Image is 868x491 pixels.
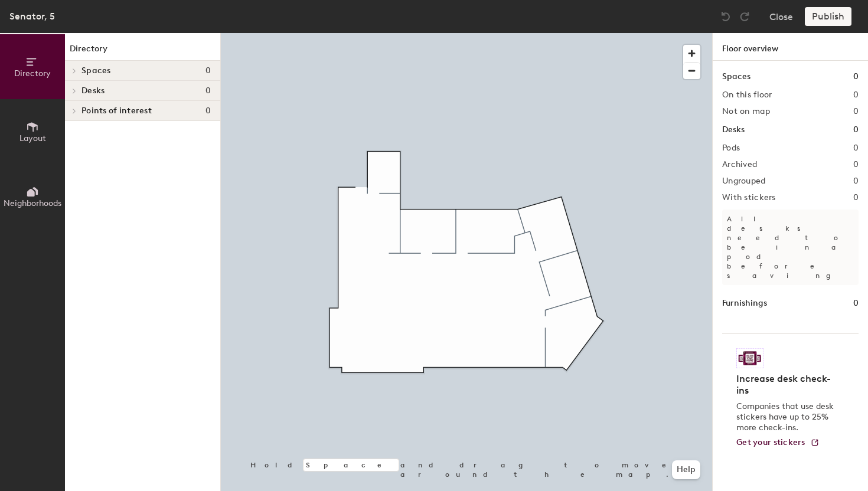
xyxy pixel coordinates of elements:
h1: Directory [65,42,220,61]
h2: 0 [853,107,859,116]
h2: Ungrouped [722,176,766,186]
h2: Archived [722,160,757,169]
span: 0 [205,66,211,76]
h2: 0 [853,193,859,202]
h2: On this floor [722,90,772,100]
div: Senator, 5 [9,9,55,24]
span: Get your stickers [736,437,805,447]
h4: Increase desk check-ins [736,373,837,397]
h1: Spaces [722,70,750,83]
span: Points of interest [81,106,152,116]
img: Undo [720,11,732,22]
h2: Not on map [722,107,770,116]
h1: Furnishings [722,297,767,310]
h2: Pods [722,143,740,153]
h2: 0 [853,176,859,186]
p: All desks need to be in a pod before saving [722,210,859,285]
a: Get your stickers [736,438,820,448]
span: Neighborhoods [4,198,61,208]
button: Close [769,7,793,26]
img: Sticker logo [736,348,763,368]
h1: 0 [853,70,859,83]
h2: 0 [853,160,859,169]
h1: 0 [853,297,859,310]
p: Companies that use desk stickers have up to 25% more check-ins. [736,401,837,433]
span: Spaces [81,66,111,76]
span: Desks [81,86,105,96]
span: 0 [205,86,211,96]
span: Directory [14,68,51,78]
h1: 0 [853,123,859,136]
h2: 0 [853,90,859,100]
span: 0 [205,106,211,116]
h2: With stickers [722,193,776,202]
h1: Floor overview [713,33,868,61]
h2: 0 [853,143,859,153]
h1: Desks [722,123,745,136]
img: Redo [739,11,750,22]
span: Layout [19,133,46,143]
button: Help [672,460,700,479]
